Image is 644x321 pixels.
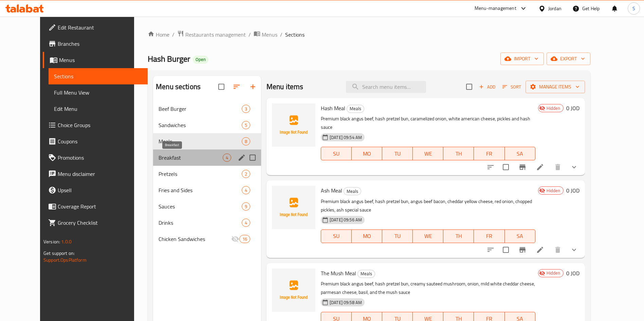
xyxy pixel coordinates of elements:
div: Sauces9 [153,198,261,215]
span: TU [385,149,410,159]
span: Meals [159,137,242,145]
span: Choice Groups [58,121,142,129]
span: Full Menu View [54,88,142,97]
span: [DATE] 09:58 AM [327,299,365,306]
span: Select section [462,80,476,94]
span: Manage items [531,83,579,91]
button: show more [566,242,582,258]
span: [DATE] 09:54 AM [327,134,365,141]
button: import [500,53,544,65]
div: Menu-management [475,4,516,13]
span: FR [477,149,502,159]
div: Breakfast4edit [153,149,261,166]
button: WE [413,147,443,160]
span: Hidden [544,270,563,276]
span: FR [477,231,502,241]
span: TH [446,231,471,241]
button: MO [352,229,382,243]
span: Branches [58,40,142,48]
span: SU [324,149,349,159]
div: Drinks4 [153,215,261,231]
span: [DATE] 09:56 AM [327,217,365,223]
div: Meals8 [153,133,261,149]
svg: Show Choices [570,163,578,171]
span: Sections [285,31,305,39]
span: S [632,5,635,12]
a: Support.OpsPlatform [43,256,87,264]
div: items [239,235,250,243]
span: Meals [344,187,361,195]
svg: Inactive section [231,235,239,243]
button: Add [476,82,498,92]
span: Select to update [499,160,513,174]
a: Full Menu View [49,84,148,101]
button: Branch-specific-item [514,159,531,175]
button: show more [566,159,582,175]
span: Sections [54,72,142,80]
span: Sauces [159,202,242,210]
div: Pretzels [159,170,242,178]
span: Coverage Report [58,202,142,210]
span: Sort sections [228,79,245,95]
a: Edit Menu [49,101,148,117]
div: Open [193,56,208,64]
button: SU [321,147,352,160]
div: Chicken Sandwiches16 [153,231,261,247]
div: items [242,186,250,194]
span: Version: [43,237,60,246]
span: 4 [242,187,250,194]
p: Premium black angus beef, hash pretzel bun, angus beef bacon, cheddar yellow cheese, red onion, c... [321,197,535,214]
div: Meals [347,105,364,113]
span: Fries and Sides [159,186,242,194]
span: Hidden [544,105,563,112]
span: Chicken Sandwiches [159,235,231,243]
input: search [346,81,426,93]
img: Hash Meal [272,103,315,147]
div: items [242,219,250,227]
span: Drinks [159,219,242,227]
button: sort-choices [482,159,499,175]
span: export [552,55,585,63]
div: items [242,121,250,129]
span: Sandwiches [159,121,242,129]
span: 5 [242,122,250,128]
span: 9 [242,203,250,210]
span: Coupons [58,137,142,145]
span: Hidden [544,187,563,194]
span: Breakfast [159,154,223,162]
h6: 0 JOD [566,186,579,195]
div: Beef Burger [159,105,242,113]
button: delete [550,242,566,258]
span: Upsell [58,186,142,194]
span: Open [193,57,208,62]
div: Pretzels2 [153,166,261,182]
li: / [249,31,251,39]
div: Meals [344,187,361,195]
p: Premium black angus beef, hash pretzel bun, creamy sauteed mushroom, onion, mild white cheddar ch... [321,280,535,297]
span: import [506,55,538,63]
span: Edit Restaurant [58,23,142,32]
button: SA [505,229,535,243]
button: MO [352,147,382,160]
span: 4 [242,220,250,226]
button: TH [443,229,474,243]
span: 4 [223,155,231,161]
button: Manage items [526,81,585,93]
span: 16 [240,236,250,242]
span: Menus [262,31,277,39]
svg: Show Choices [570,246,578,254]
span: Select all sections [214,80,228,94]
button: edit [237,153,247,163]
a: Edit menu item [536,246,544,254]
span: Add [478,83,496,91]
a: Home [148,31,169,39]
nav: Menu sections [153,98,261,250]
span: TU [385,231,410,241]
button: TU [382,147,413,160]
li: / [280,31,282,39]
a: Grocery Checklist [43,215,148,231]
p: Premium black angus beef, hash pretzel bun, caramelized onion, white american cheese, pickles and... [321,115,535,132]
button: Sort [501,82,523,92]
